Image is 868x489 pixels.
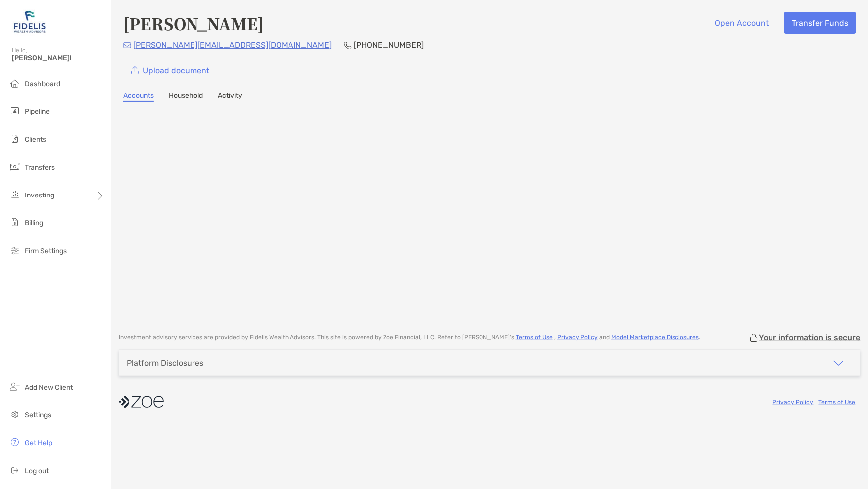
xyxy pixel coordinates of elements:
[127,358,203,368] div: Platform Disclosures
[25,135,46,144] span: Clients
[516,334,553,341] a: Terms of Use
[131,66,139,75] img: button icon
[9,408,21,420] img: settings icon
[9,464,21,476] img: logout icon
[12,4,48,40] img: Zoe Logo
[25,163,55,172] span: Transfers
[9,216,21,228] img: billing icon
[707,12,776,34] button: Open Account
[9,381,21,392] img: add_new_client icon
[25,191,54,199] span: Investing
[354,39,424,51] p: [PHONE_NUMBER]
[819,399,856,406] a: Terms of Use
[759,333,861,342] p: Your information is secure
[123,91,154,102] a: Accounts
[25,439,52,447] span: Get Help
[25,467,49,475] span: Log out
[123,42,131,48] img: Email Icon
[133,39,332,51] p: [PERSON_NAME][EMAIL_ADDRESS][DOMAIN_NAME]
[123,12,264,35] h4: [PERSON_NAME]
[9,133,21,145] img: clients icon
[218,91,242,102] a: Activity
[25,247,67,255] span: Firm Settings
[9,105,21,117] img: pipeline icon
[119,334,700,341] p: Investment advisory services are provided by Fidelis Wealth Advisors . This site is powered by Zo...
[9,189,21,200] img: investing icon
[773,399,814,406] a: Privacy Policy
[557,334,598,341] a: Privacy Policy
[25,80,60,88] span: Dashboard
[119,391,164,413] img: company logo
[25,219,43,227] span: Billing
[9,244,21,256] img: firm-settings icon
[123,59,217,81] a: Upload document
[9,161,21,173] img: transfers icon
[344,41,352,49] img: Phone Icon
[25,411,51,419] span: Settings
[25,107,50,116] span: Pipeline
[9,77,21,89] img: dashboard icon
[25,383,73,391] span: Add New Client
[611,334,699,341] a: Model Marketplace Disclosures
[169,91,203,102] a: Household
[784,12,856,34] button: Transfer Funds
[9,436,21,448] img: get-help icon
[12,54,105,62] span: [PERSON_NAME]!
[833,357,845,369] img: icon arrow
